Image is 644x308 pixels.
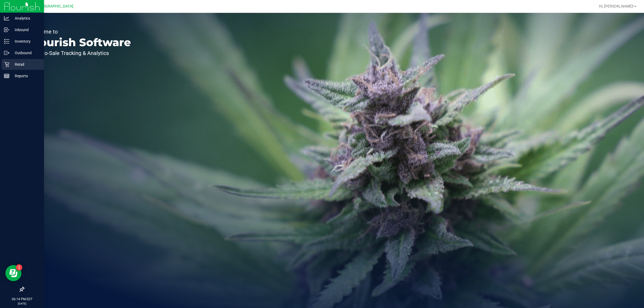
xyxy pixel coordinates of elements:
inline-svg: Retail [4,62,9,67]
p: Retail [9,61,42,68]
p: 06:14 PM EDT [2,297,42,302]
p: Flourish Software [29,37,131,48]
p: [DATE] [2,302,42,306]
p: Seed-to-Sale Tracking & Analytics [29,50,131,56]
p: Welcome to [29,29,131,34]
span: [GEOGRAPHIC_DATA] [36,4,73,9]
iframe: Resource center [5,265,21,281]
p: Analytics [9,15,42,21]
p: Inbound [9,27,42,33]
inline-svg: Outbound [4,50,9,56]
p: Outbound [9,50,42,56]
inline-svg: Inbound [4,27,9,32]
inline-svg: Reports [4,73,9,79]
inline-svg: Inventory [4,39,9,44]
span: Hi, [PERSON_NAME]! [599,4,634,8]
p: Inventory [9,38,42,45]
p: Reports [9,73,42,79]
inline-svg: Analytics [4,16,9,21]
iframe: Resource center unread badge [16,264,22,271]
